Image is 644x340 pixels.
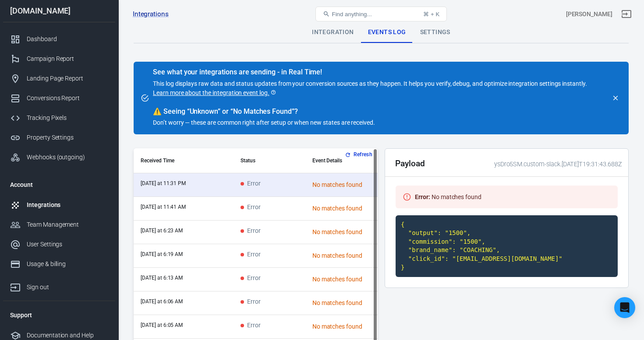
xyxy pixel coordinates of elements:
a: Integrations [3,195,115,215]
div: Landing Page Report [27,74,108,83]
div: Team Management [27,220,108,229]
time: 2025-09-11T06:23:19+04:00 [141,228,183,234]
div: Documentation and Help [27,331,108,340]
span: Error [241,275,261,282]
span: Error [241,322,261,329]
div: No matches found [312,228,389,237]
div: Property Settings [27,133,108,142]
a: Dashboard [3,29,115,49]
a: Landing Page Report [3,69,115,88]
button: Find anything...⌘ + K [315,7,447,21]
div: ysDro5SM.custom-slack.[DATE]T19:31:43.688Z [491,160,622,169]
div: Usage & billing [27,259,108,269]
div: No matches found [312,275,389,284]
div: ⌘ + K [423,11,439,18]
h2: Payload [395,159,425,168]
time: 2025-09-11T06:05:23+04:00 [141,322,183,328]
div: No matches found [411,189,485,205]
div: Account id: ysDro5SM [566,10,612,19]
time: 2025-09-11T06:19:42+04:00 [141,251,183,257]
a: User Settings [3,235,115,254]
a: Sign out [3,274,115,297]
a: Integrations [133,10,169,19]
th: Received Time [134,148,234,173]
a: Property Settings [3,128,115,147]
a: Webhooks (outgoing) [3,147,115,167]
div: Integrations [27,200,108,210]
div: Tracking Pixels [27,113,108,123]
div: User Settings [27,240,108,249]
div: Webhooks (outgoing) [27,153,108,162]
a: Sign out [616,4,637,25]
div: Dashboard [27,35,108,44]
div: Settings [413,22,457,43]
a: Campaign Report [3,49,115,69]
div: See what your integrations are sending - in Real Time! [153,68,587,77]
div: [DOMAIN_NAME] [3,7,115,15]
span: warning [153,107,162,116]
th: Event Details [305,148,396,173]
time: 2025-09-11T06:06:58+04:00 [141,298,183,305]
code: { "output": "1500", "commission": "1500", "brand_name": "COACHING", "click_id": "[EMAIL_ADDRESS][... [396,215,618,277]
th: Status [234,148,305,173]
button: Refresh [343,150,376,159]
li: Support [3,305,115,326]
li: Account [3,174,115,195]
p: Don’t worry — these are common right after setup or when new states are received. [153,118,587,127]
span: Error [241,298,261,306]
time: 2025-09-11T23:31:43+04:00 [141,180,186,186]
div: Integration [305,22,361,43]
a: Learn more about the integration event log. [153,88,276,98]
span: Error [241,204,261,211]
div: No matches found [312,204,389,213]
button: close [609,92,622,104]
a: Tracking Pixels [3,108,115,128]
a: Conversions Report [3,88,115,108]
strong: Error : [415,193,430,200]
a: Team Management [3,215,115,235]
time: 2025-09-11T06:13:59+04:00 [141,275,183,281]
time: 2025-09-11T11:41:31+04:00 [141,204,186,210]
div: Open Intercom Messenger [614,297,635,318]
span: Find anything... [332,11,372,18]
div: Events Log [361,22,413,43]
div: Campaign Report [27,54,108,63]
span: Error [241,228,261,235]
span: Error [241,251,261,259]
div: No matches found [312,251,389,260]
div: No matches found [312,322,389,331]
div: Conversions Report [27,94,108,103]
div: No matches found [312,180,389,189]
span: Error [241,180,261,188]
div: Sign out [27,283,108,292]
div: No matches found [312,298,389,308]
p: This log displays raw data and status updates from your conversion sources as they happen. It hel... [153,79,587,98]
div: Seeing “Unknown” or “No Matches Found”? [153,107,587,116]
a: Usage & billing [3,254,115,274]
